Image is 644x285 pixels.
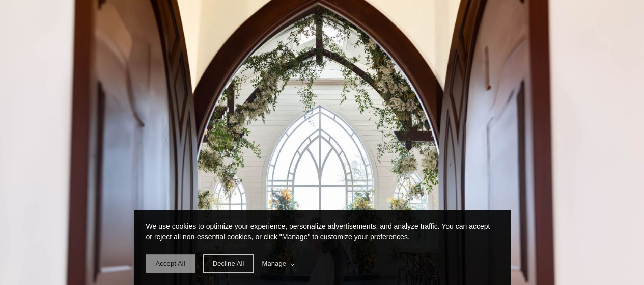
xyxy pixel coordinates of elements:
span: deny cookie message [203,254,254,273]
div: cookieconsent [134,210,511,285]
span: Manage [262,258,294,269]
span: We use cookies to optimize your experience, personalize advertisements, and analyze traffic. You ... [146,222,490,241]
span: allow cookie message [146,254,195,273]
span: Decline All [213,260,244,267]
span: Accept All [156,260,185,267]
